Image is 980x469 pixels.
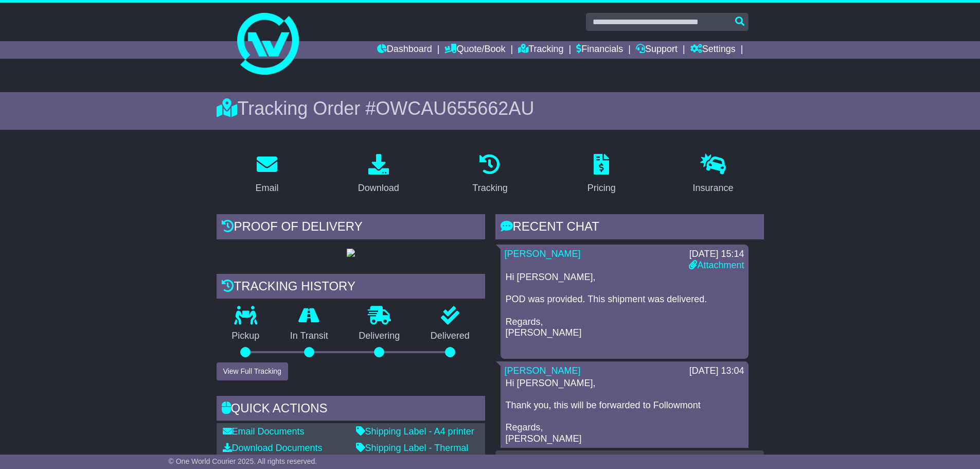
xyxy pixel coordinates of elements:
a: Download [351,150,406,199]
a: Shipping Label - Thermal printer [356,443,469,464]
a: Shipping Label - A4 printer [356,426,474,437]
p: Delivered [415,331,485,342]
div: Tracking history [217,274,485,302]
a: Tracking [518,41,563,59]
a: Tracking [466,150,514,199]
img: GetPodImage [347,249,355,257]
a: Financials [576,41,623,59]
a: [PERSON_NAME] [505,366,581,376]
div: Download [358,181,399,195]
div: [DATE] 15:14 [689,249,744,260]
p: Hi [PERSON_NAME], Thank you, this will be forwarded to Followmont Regards, [PERSON_NAME] [506,378,743,445]
a: Support [636,41,678,59]
span: OWCAU655662AU [376,98,534,119]
a: [PERSON_NAME] [505,249,581,259]
div: Email [255,181,278,195]
a: Settings [690,41,736,59]
div: Tracking [472,181,507,195]
div: Pricing [587,181,616,195]
div: RECENT CHAT [495,214,764,242]
a: Pricing [581,150,622,199]
div: Proof of Delivery [217,214,485,242]
div: Quick Actions [217,396,485,424]
span: © One World Courier 2025. All rights reserved. [169,457,317,465]
div: [DATE] 13:04 [689,366,744,377]
p: Delivering [344,331,416,342]
div: Tracking Order # [217,97,764,119]
a: Email Documents [223,426,305,437]
p: In Transit [275,331,344,342]
a: Attachment [689,260,744,270]
button: View Full Tracking [217,362,288,380]
p: Pickup [217,331,275,342]
div: Insurance [693,181,734,195]
a: Download Documents [223,443,323,453]
p: Hi [PERSON_NAME], POD was provided. This shipment was delivered. Regards, [PERSON_NAME] [506,272,743,350]
a: Email [248,150,285,199]
a: Insurance [686,150,740,199]
a: Dashboard [377,41,432,59]
a: Quote/Book [444,41,505,59]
